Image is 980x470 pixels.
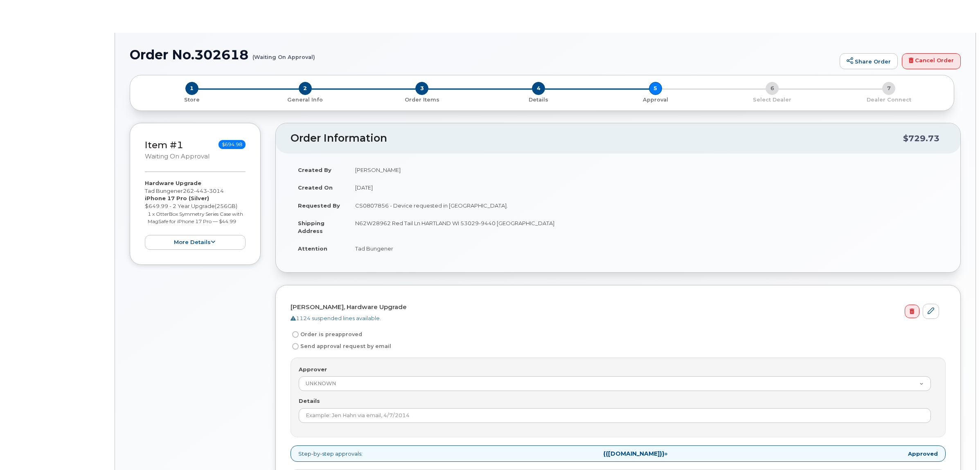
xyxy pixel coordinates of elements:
p: Store [140,96,243,104]
label: Details [299,397,320,405]
a: 4 Details [480,95,597,104]
button: more details [145,235,246,250]
span: 262 [183,188,224,194]
label: Order is preapproved [291,330,362,339]
p: Order Items [367,96,477,104]
td: [PERSON_NAME] [348,161,946,179]
a: 1 Store [137,95,247,104]
a: Item #1 [145,139,183,151]
td: [DATE] [348,179,946,197]
a: Cancel Order [902,53,961,70]
small: (Waiting On Approval) [252,47,315,60]
strong: Shipping Address [298,220,324,234]
h1: Order No.302618 [130,47,836,62]
h2: Order Information [291,133,903,144]
p: Step-by-step approvals: [291,445,946,462]
input: Order is preapproved [292,331,299,338]
a: 2 General Info [247,95,363,104]
span: $694.98 [219,140,246,149]
input: Example: Jen Hahn via email, 4/7/2014 [299,408,931,423]
strong: Created By [298,167,331,173]
span: 443 [194,188,207,194]
td: N62W28962 Red Tail Ln HARTLAND WI 53029-9440 [GEOGRAPHIC_DATA] [348,214,946,240]
strong: Attention [298,245,327,252]
span: » [603,451,667,456]
h4: [PERSON_NAME], Hardware Upgrade [291,304,939,311]
span: 1 [185,82,198,95]
strong: Approved [908,450,938,458]
span: 2 [299,82,312,95]
small: 1 x OtterBox Symmetry Series Case with MagSafe for iPhone 17 Pro — $44.99 [148,211,243,225]
small: Waiting On Approval [145,153,210,160]
div: Tad Bungener $649.99 - 2 Year Upgrade(256GB) [145,179,246,250]
span: 3014 [207,188,224,194]
td: Tad Bungener [348,240,946,258]
td: CS0807856 - Device requested in [GEOGRAPHIC_DATA]. [348,197,946,215]
span: 4 [532,82,545,95]
strong: Created On [298,184,333,191]
p: General Info [250,96,360,104]
p: Details [484,96,594,104]
strong: {{[DOMAIN_NAME]}} [603,450,665,457]
strong: Requested By [298,202,340,209]
span: 3 [415,82,428,95]
a: Share Order [840,53,898,70]
div: $729.73 [903,131,939,146]
strong: Hardware Upgrade [145,180,201,186]
input: Send approval request by email [292,343,299,350]
label: Approver [299,366,327,373]
div: 1124 suspended lines available. [291,314,939,322]
label: Send approval request by email [291,341,391,351]
strong: iPhone 17 Pro (Silver) [145,195,209,201]
a: 3 Order Items [364,95,480,104]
